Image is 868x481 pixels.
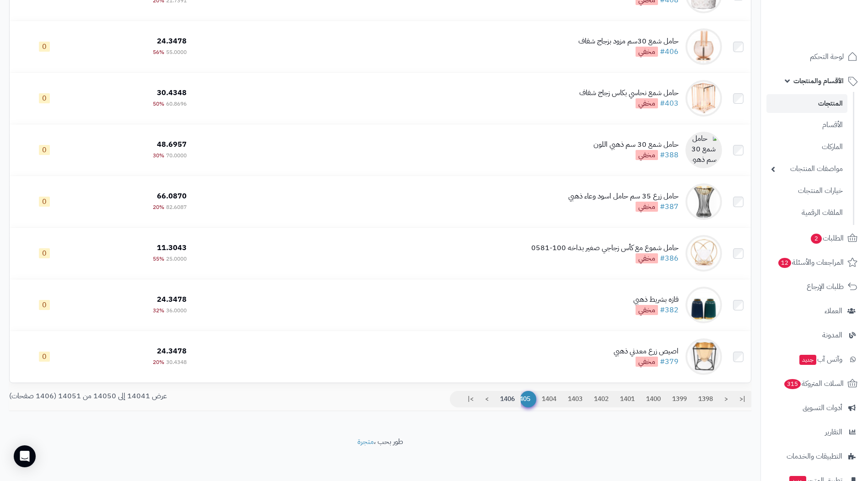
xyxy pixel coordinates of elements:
span: مخفي [636,305,658,315]
span: العملاء [825,305,842,317]
span: 36.0000 [166,306,187,315]
a: 1404 [536,391,562,407]
div: حامل زرع 35 سم حامل اسود وعاء ذهبي [568,191,679,202]
span: 60.8696 [166,100,187,108]
img: حامل شمع 30 سم ذهبي اللون [685,132,722,168]
span: 0 [39,300,50,310]
span: 82.6087 [166,203,187,211]
span: 30.4348 [166,358,187,366]
span: 24.3478 [157,294,187,305]
span: جديد [799,355,816,365]
span: 0 [39,93,50,103]
div: فازه بشريط ذهبي [633,294,679,305]
span: مخفي [636,98,658,108]
a: المراجعات والأسئلة12 [766,251,863,273]
a: 1398 [692,391,719,407]
a: #406 [660,46,679,57]
a: #382 [660,305,679,315]
span: 55.0000 [166,48,187,56]
span: أدوات التسويق [803,401,842,414]
a: الماركات [766,137,847,157]
a: متجرة [357,436,374,447]
a: المدونة [766,324,863,346]
span: 0 [39,352,50,362]
a: أدوات التسويق [766,397,863,419]
span: 24.3478 [157,36,187,47]
img: حامل شمع 30سم مزود بزجاج شفاف [685,28,722,65]
div: حامل شمع 30سم مزود بزجاج شفاف [578,36,679,47]
a: الطلبات2 [766,227,863,249]
a: #403 [660,98,679,109]
span: 20% [153,203,164,211]
span: 0 [39,197,50,207]
span: الطلبات [810,232,844,245]
a: >| [462,391,480,407]
a: 1406 [494,391,521,407]
div: Open Intercom Messenger [14,445,36,467]
span: 11.3043 [157,242,187,253]
a: < [718,391,734,407]
span: التقارير [825,426,842,438]
div: حامل شمع 30 سم ذهبي اللون [593,139,679,150]
span: طلبات الإرجاع [807,280,844,293]
span: مخفي [636,202,658,212]
span: 55% [153,255,164,263]
a: #388 [660,150,679,160]
span: 12 [778,258,791,268]
span: المراجعات والأسئلة [777,256,844,269]
a: التقارير [766,421,863,443]
a: 1400 [640,391,667,407]
span: 20% [153,358,164,366]
span: مخفي [636,253,658,263]
span: 0 [39,145,50,155]
a: > [479,391,495,407]
span: 0 [39,42,50,52]
span: مخفي [636,357,658,367]
a: #387 [660,201,679,212]
a: خيارات المنتجات [766,181,847,201]
span: لوحة التحكم [810,50,844,63]
span: 1405 [520,391,536,407]
span: 48.6957 [157,139,187,150]
a: 1402 [588,391,615,407]
img: حامل شمع نحاسي بكاس زجاج شفاف [685,80,722,117]
span: 30% [153,151,164,160]
span: 0 [39,248,50,258]
div: اصيص زرع معدني ذهبي [614,346,679,357]
span: 70.0000 [166,151,187,160]
a: مواصفات المنتجات [766,159,847,179]
img: اصيص زرع معدني ذهبي [685,338,722,375]
a: العملاء [766,300,863,322]
a: |< [733,391,751,407]
a: الملفات الرقمية [766,203,847,223]
a: لوحة التحكم [766,46,863,68]
span: 30.4348 [157,87,187,98]
img: فازه بشريط ذهبي [685,287,722,323]
img: حامل زرع 35 سم حامل اسود وعاء ذهبي [685,183,722,220]
img: حامل شموع مع كأس زجاجي صغير بداخه 100-0581 [685,235,722,272]
span: 56% [153,48,164,56]
span: السلات المتروكة [783,377,844,390]
span: 66.0870 [157,191,187,202]
a: 1399 [666,391,693,407]
a: التطبيقات والخدمات [766,445,863,467]
span: 25.0000 [166,255,187,263]
span: مخفي [636,150,658,160]
div: حامل شموع مع كأس زجاجي صغير بداخه 100-0581 [531,243,679,253]
span: 315 [784,379,801,389]
a: الأقسام [766,115,847,135]
span: 24.3478 [157,346,187,357]
a: المنتجات [766,94,847,113]
span: 2 [811,234,822,244]
div: حامل شمع نحاسي بكاس زجاج شفاف [579,88,679,98]
a: 1403 [562,391,588,407]
span: الأقسام والمنتجات [793,75,844,87]
span: المدونة [822,329,842,342]
span: 32% [153,306,164,315]
div: عرض 14041 إلى 14050 من 14051 (1406 صفحات) [2,391,380,401]
a: السلات المتروكة315 [766,373,863,395]
a: وآتس آبجديد [766,348,863,370]
span: 50% [153,100,164,108]
span: وآتس آب [798,353,842,366]
a: #386 [660,253,679,264]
